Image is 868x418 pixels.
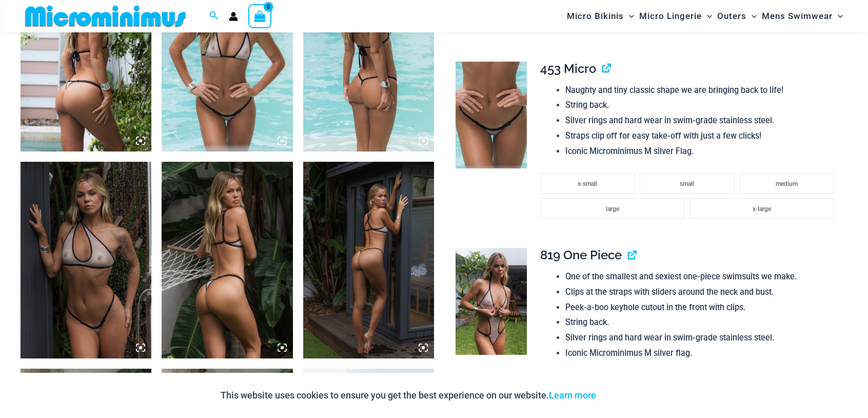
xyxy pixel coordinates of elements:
li: Clips at the straps with sliders around the neck and bust. [565,284,839,300]
li: x-large [689,198,834,219]
nav: Site Navigation [563,2,847,31]
span: medium [776,180,798,187]
span: Menu Toggle [833,3,843,29]
span: Outers [717,3,746,29]
img: Trade Winds IvoryInk 453 Micro 02 [456,62,527,168]
span: x-small [578,180,597,187]
span: 819 One Piece [540,248,622,262]
img: MM SHOP LOGO FLAT [21,5,190,28]
li: large [540,198,684,219]
a: View Shopping Cart, empty [248,4,272,28]
img: Trade Winds Ivory/Ink 384 Top 469 Thong [162,162,292,358]
span: x-large [753,205,771,213]
span: Micro Bikinis [567,3,624,29]
li: One of the smallest and sexiest one-piece swimsuits we make. [565,269,839,284]
img: Trade Winds Ivory/Ink 384 Top 453 Micro [303,162,434,358]
p: This website uses cookies to ensure you get the best experience on our website. [221,388,596,403]
a: Micro BikinisMenu ToggleMenu Toggle [564,3,637,29]
li: small [640,173,734,194]
a: OutersMenu ToggleMenu Toggle [715,3,759,29]
a: Search icon link [209,10,219,23]
li: Straps clip off for easy take-off with just a few clicks! [565,128,839,144]
span: small [680,180,694,187]
li: Peek-a-boo keyhole cutout in the front with clips. [565,300,839,315]
a: Micro LingerieMenu ToggleMenu Toggle [637,3,715,29]
li: Silver rings and hard wear in swim-grade stainless steel. [565,113,839,128]
a: Learn more [549,390,596,401]
li: medium [740,173,834,194]
span: Menu Toggle [624,3,634,29]
span: Menu Toggle [702,3,712,29]
a: Mens SwimwearMenu ToggleMenu Toggle [759,3,845,29]
li: String back. [565,98,839,113]
span: 453 Micro [540,61,596,76]
li: Naughty and tiny classic shape we are bringing back to life! [565,83,839,98]
img: Trade Winds Ivory/Ink 384 Top 453 Micro [21,162,151,358]
span: Menu Toggle [746,3,757,29]
li: x-small [540,173,635,194]
li: Iconic Microminimus M silver flag. [565,346,839,361]
button: Accept [604,383,647,408]
span: Micro Lingerie [639,3,702,29]
li: String back. [565,315,839,330]
a: Account icon link [229,12,238,21]
img: Trade Winds Ivory/Ink 819 One Piece [456,248,527,355]
span: large [606,205,619,213]
span: Mens Swimwear [762,3,833,29]
li: Silver rings and hard wear in swim-grade stainless steel. [565,330,839,346]
li: Iconic Microminimus M silver Flag. [565,144,839,159]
